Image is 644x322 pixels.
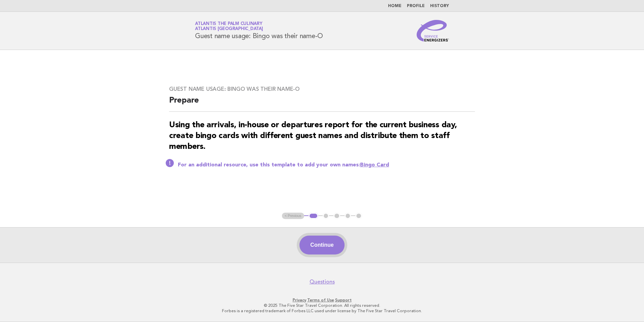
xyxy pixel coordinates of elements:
h1: Guest name usage: Bingo was their name-O [195,22,323,39]
h3: Guest name usage: Bingo was their name-O [169,86,475,92]
p: · · [116,297,528,303]
img: Service Energizers [417,20,449,42]
button: Continue [299,236,344,254]
span: Atlantis [GEOGRAPHIC_DATA] [195,27,263,31]
button: 1 [309,213,318,219]
a: Profile [407,4,425,8]
strong: Using the arrivals, in-house or departures report for the current business day, create bingo card... [169,121,457,151]
h2: Prepare [169,95,475,112]
a: Questions [310,278,335,285]
a: Home [388,4,401,8]
a: Privacy [293,298,306,302]
a: Support [335,298,352,302]
a: Terms of Use [307,298,334,302]
p: For an additional resource, use this template to add your own names: [178,162,475,168]
p: © 2025 The Five Star Travel Corporation. All rights reserved. [116,303,528,308]
a: Atlantis The Palm CulinaryAtlantis [GEOGRAPHIC_DATA] [195,22,263,31]
p: Forbes is a registered trademark of Forbes LLC used under license by The Five Star Travel Corpora... [116,308,528,314]
a: History [430,4,449,8]
a: Bingo Card [360,162,389,168]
